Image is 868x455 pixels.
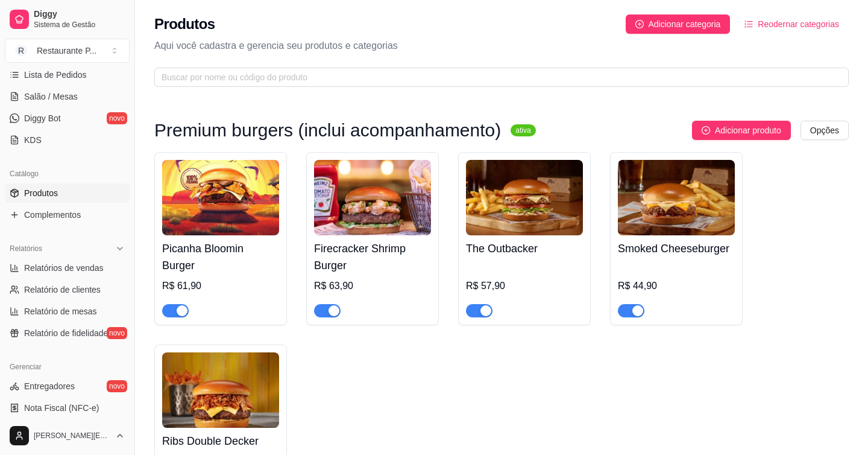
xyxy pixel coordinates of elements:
h3: Premium burgers (inclui acompanhamento) [154,123,501,138]
span: Relatório de fidelidade [24,327,108,339]
div: R$ 57,90 [466,279,583,293]
h4: The Outbacker [466,240,583,257]
span: [PERSON_NAME][EMAIL_ADDRESS][DOMAIN_NAME] [34,431,110,441]
h4: Firecracker Shrimp Burger [314,240,431,274]
span: Complementos [24,209,81,221]
a: Relatório de mesas [5,302,130,321]
a: Relatório de clientes [5,280,130,299]
p: Aqui você cadastra e gerencia seu produtos e categorias [154,39,849,53]
sup: ativa [511,124,535,136]
button: Adicionar categoria [626,14,731,34]
span: Sistema de Gestão [34,20,125,30]
span: plus-circle [635,20,644,28]
a: Salão / Mesas [5,87,130,106]
span: plus-circle [702,126,710,135]
span: Lista de Pedidos [24,69,87,81]
span: Relatórios [10,244,42,253]
div: R$ 63,90 [314,279,431,293]
span: Salão / Mesas [24,91,78,103]
a: Nota Fiscal (NFC-e) [5,398,130,418]
div: Restaurante P ... [37,45,96,57]
a: Produtos [5,183,130,203]
button: Opções [800,121,849,140]
img: product-image [466,160,583,235]
span: Entregadores [24,380,75,392]
a: Diggy Botnovo [5,109,130,128]
span: Diggy [34,9,125,20]
span: KDS [24,134,42,146]
span: Relatório de clientes [24,284,101,296]
a: KDS [5,130,130,150]
h2: Produtos [154,14,215,34]
div: R$ 44,90 [618,279,735,293]
span: R [15,45,27,57]
span: Adicionar categoria [649,17,721,31]
input: Buscar por nome ou código do produto [162,71,832,84]
a: Complementos [5,205,130,224]
span: Adicionar produto [715,124,781,137]
img: product-image [314,160,431,235]
button: Adicionar produto [692,121,791,140]
span: Produtos [24,187,58,199]
a: Entregadoresnovo [5,377,130,396]
a: DiggySistema de Gestão [5,5,130,34]
h4: Ribs Double Decker [162,433,279,450]
button: Select a team [5,39,130,63]
div: Gerenciar [5,357,130,377]
img: product-image [162,352,279,428]
span: ordered-list [744,20,753,28]
span: Diggy Bot [24,112,61,124]
span: Reodernar categorias [758,17,839,31]
button: [PERSON_NAME][EMAIL_ADDRESS][DOMAIN_NAME] [5,421,130,450]
div: Catálogo [5,164,130,183]
span: Opções [810,124,839,137]
span: Relatório de mesas [24,305,97,317]
button: Reodernar categorias [735,14,849,34]
span: Nota Fiscal (NFC-e) [24,402,99,414]
img: product-image [162,160,279,235]
a: Relatório de fidelidadenovo [5,323,130,343]
a: Lista de Pedidos [5,65,130,84]
a: Relatórios de vendas [5,258,130,278]
h4: Picanha Bloomin Burger [162,240,279,274]
span: Relatórios de vendas [24,262,104,274]
div: R$ 61,90 [162,279,279,293]
img: product-image [618,160,735,235]
h4: Smoked Cheeseburger [618,240,735,257]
